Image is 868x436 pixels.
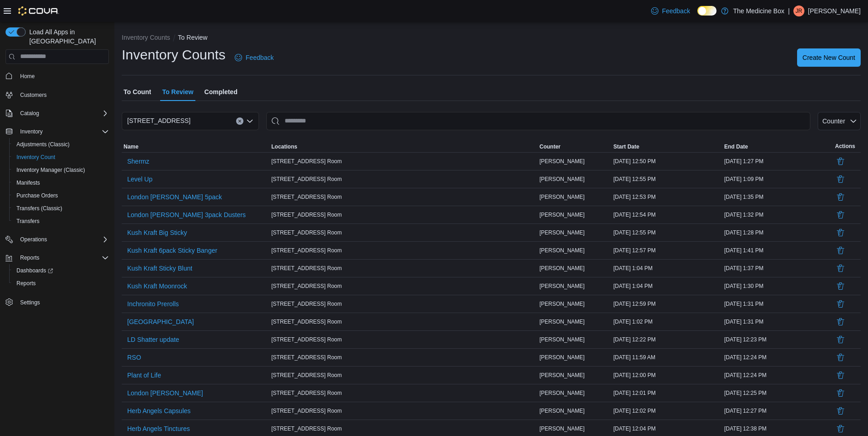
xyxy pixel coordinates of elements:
span: [PERSON_NAME] [539,336,585,343]
a: Customers [16,90,50,101]
span: Purchase Orders [16,192,58,199]
div: [DATE] 12:57 PM [612,245,722,256]
nav: Complex example [5,66,109,333]
button: Transfers (Classic) [9,202,113,215]
button: Reports [16,252,43,263]
button: London [PERSON_NAME] 3pack Dusters [124,208,249,222]
button: Adjustments (Classic) [9,138,113,151]
span: London [PERSON_NAME] 3pack Dusters [127,210,246,219]
button: Purchase Orders [9,189,113,202]
div: [DATE] 12:23 PM [722,334,833,345]
span: Kush Kraft Big Sticky [127,228,187,237]
div: [DATE] 12:27 PM [722,405,833,416]
div: [DATE] 11:59 AM [612,352,722,363]
span: Load All Apps in [GEOGRAPHIC_DATA] [26,27,109,46]
button: Delete [835,405,846,416]
span: [PERSON_NAME] [539,300,585,308]
span: Shermz [127,157,149,166]
button: Start Date [612,141,722,152]
span: Settings [16,296,109,308]
div: [STREET_ADDRESS] Room [270,370,538,381]
div: [DATE] 12:55 PM [612,227,722,238]
button: Kush Kraft 6pack Sticky Banger [124,244,221,257]
span: Name [124,143,139,150]
div: [DATE] 1:28 PM [722,227,833,238]
span: Counter [822,117,845,125]
button: Reports [2,251,113,264]
button: Locations [270,141,538,152]
div: [DATE] 1:04 PM [612,263,722,274]
span: [PERSON_NAME] [539,282,585,290]
button: Delete [835,334,846,345]
span: Inchronito Prerolls [127,299,179,308]
span: RSO [127,353,141,362]
button: London [PERSON_NAME] 5pack [124,190,226,204]
input: This is a search bar. After typing your query, hit enter to filter the results lower in the page. [266,112,810,130]
button: Create New Count [797,48,861,67]
span: [PERSON_NAME] [539,354,585,361]
button: Operations [2,233,113,246]
span: [PERSON_NAME] [539,372,585,379]
input: Dark Mode [697,6,717,16]
button: London [PERSON_NAME] [124,386,207,400]
div: [STREET_ADDRESS] Room [270,298,538,309]
button: Delete [835,227,846,238]
div: [STREET_ADDRESS] Room [270,209,538,220]
span: [GEOGRAPHIC_DATA] [127,317,194,326]
button: Clear input [236,117,243,125]
button: Transfers [9,215,113,228]
span: Home [20,73,35,80]
button: Delete [835,156,846,167]
span: [PERSON_NAME] [539,389,585,397]
button: [GEOGRAPHIC_DATA] [124,315,198,329]
span: Reports [20,254,39,261]
span: Inventory [16,126,109,137]
nav: An example of EuiBreadcrumbs [122,33,861,44]
a: Reports [13,278,39,289]
span: Counter [539,143,561,150]
span: Dashboards [13,265,109,276]
button: Shermz [124,154,153,168]
button: Counter [538,141,612,152]
span: [PERSON_NAME] [539,175,585,183]
span: London [PERSON_NAME] 5pack [127,192,222,202]
span: Plant of Life [127,371,161,380]
button: RSO [124,351,145,364]
button: Delete [835,423,846,434]
button: LD Shatter update [124,333,183,346]
button: Catalog [2,107,113,120]
span: Herb Angels Capsules [127,406,191,415]
button: Delete [835,174,846,185]
span: To Count [124,83,151,101]
button: Delete [835,388,846,399]
span: Inventory Manager (Classic) [16,166,85,174]
button: Customers [2,88,113,101]
button: Manifests [9,176,113,189]
div: [DATE] 12:22 PM [612,334,722,345]
span: Reports [16,280,36,287]
a: Inventory Manager (Classic) [13,165,89,175]
button: Delete [835,263,846,274]
div: [DATE] 12:24 PM [722,352,833,363]
a: Settings [16,297,43,308]
span: Adjustments (Classic) [13,139,109,150]
button: Delete [835,352,846,363]
div: [DATE] 12:04 PM [612,423,722,434]
span: Reports [13,278,109,289]
a: Adjustments (Classic) [13,139,73,150]
p: [PERSON_NAME] [808,5,861,16]
button: End Date [722,141,833,152]
span: To Review [162,83,193,101]
div: [DATE] 1:35 PM [722,191,833,202]
span: Operations [20,236,47,243]
a: Manifests [13,177,43,188]
span: LD Shatter update [127,335,179,344]
div: [DATE] 12:53 PM [612,191,722,202]
div: [DATE] 1:37 PM [722,263,833,274]
span: Kush Kraft Sticky Blunt [127,264,192,273]
div: [DATE] 12:59 PM [612,298,722,309]
div: [STREET_ADDRESS] Room [270,281,538,292]
p: | [788,5,790,16]
span: Level Up [127,175,152,184]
